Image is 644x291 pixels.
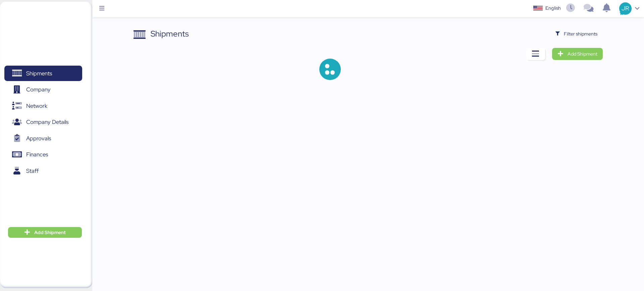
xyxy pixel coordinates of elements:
div: Shipments [151,28,189,40]
div: English [545,5,561,12]
a: Company [4,82,82,97]
span: Add Shipment [568,50,597,58]
span: Company Details [26,117,68,127]
button: Filter shipments [550,28,603,40]
span: Finances [26,150,48,159]
a: Add Shipment [552,48,603,60]
span: Approvals [26,134,51,143]
span: Filter shipments [564,30,597,38]
a: Network [4,98,82,114]
span: Staff [26,166,39,176]
button: Add Shipment [8,227,82,238]
a: Staff [4,163,82,178]
a: Finances [4,147,82,162]
a: Company Details [4,115,82,130]
span: Add Shipment [34,228,66,236]
span: Shipments [26,69,52,78]
span: Network [26,101,47,111]
span: JR [622,4,629,13]
span: Company [26,85,51,94]
button: Menu [96,3,108,14]
a: Approvals [4,131,82,146]
a: Shipments [4,66,82,81]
